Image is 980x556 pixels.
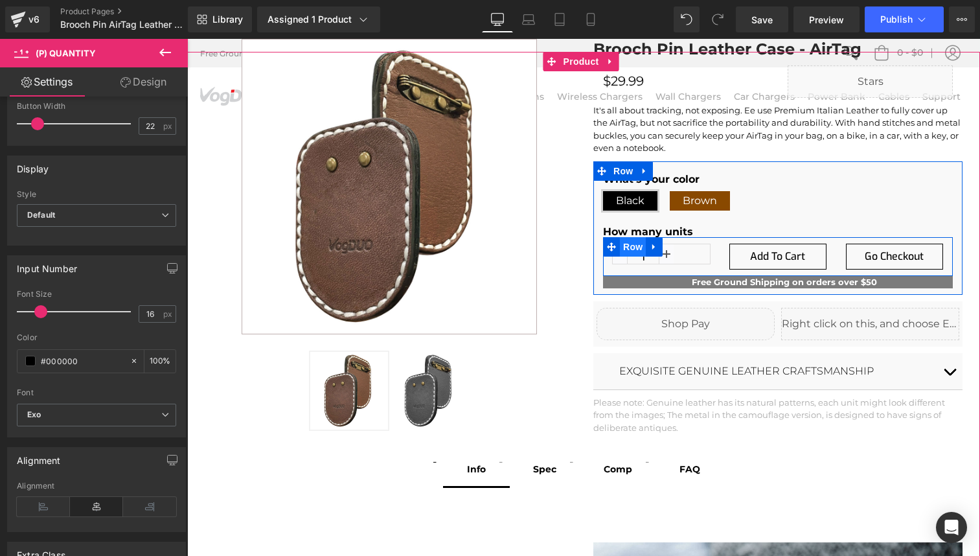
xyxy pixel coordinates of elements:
[406,358,775,396] p: Please note: Genuine leather has its natural patterns, each unit might look different from the im...
[809,13,844,27] span: Preview
[17,388,176,397] div: Font
[17,448,61,466] div: Alignment
[949,6,975,32] button: More
[575,6,606,32] a: Mobile
[41,354,124,368] input: Color
[705,6,731,32] button: Redo
[415,13,432,32] a: Expand / Collapse
[865,6,944,32] button: Publish
[406,1,674,20] a: Brooch Pin Leather Case - AirTag
[27,210,55,220] b: Default
[496,152,530,172] span: Brown
[60,19,185,30] span: Brooch Pin AirTag Leather Case
[492,424,513,436] strong: FAQ
[17,481,176,491] div: Alignment
[505,238,690,248] strong: Free Ground Shipping on orders over $50
[416,424,445,436] strong: Comp
[203,313,281,391] img: Brooch Pin Leather Case - AirTag
[5,6,50,32] a: v6
[880,14,913,25] span: Publish
[544,6,575,32] a: Tablet
[751,13,773,27] span: Save
[123,313,201,399] a: Brooch Pin Leather Case - AirTag
[659,205,756,231] button: Go Checkout
[17,190,176,199] div: Style
[188,6,252,32] a: New Library
[163,310,174,318] span: px
[423,122,449,142] span: Row
[674,6,700,32] button: Undo
[346,424,369,436] strong: Spec
[212,14,243,25] span: Library
[373,13,415,32] span: Product
[406,65,775,116] p: It's all about tracking, not exposing. Ee use Premium Italian Leather to fully cover up the AirTa...
[203,313,281,399] a: Brooch Pin Leather Case - AirTag
[449,122,466,142] a: Expand / Collapse
[429,152,457,172] span: Black
[936,512,967,543] div: Open Intercom Messenger
[97,67,190,97] a: Design
[123,313,201,391] img: Brooch Pin Leather Case - AirTag
[268,13,370,26] div: Assigned 1 Product
[563,211,618,224] span: Add To Cart
[17,102,176,111] div: Button Width
[163,122,174,130] span: px
[793,6,860,32] a: Preview
[17,333,176,342] div: Color
[60,6,209,17] a: Product Pages
[280,424,299,436] b: Info
[416,187,506,199] b: How many units
[678,211,736,224] span: Go Checkout
[432,324,749,341] div: EXQUISITE GENUINE LEATHER CRAFTSMANSHIP
[17,256,77,274] div: Input Number
[17,290,176,299] div: Font Size
[433,198,459,218] span: Row
[416,34,457,50] span: $29.99
[36,48,96,58] span: (P) Quantity
[26,11,42,28] div: v6
[144,350,176,373] div: %
[513,6,544,32] a: Laptop
[27,410,41,421] i: Exo
[17,156,49,174] div: Display
[542,205,639,231] button: Add To Cart
[459,198,475,218] a: Expand / Collapse
[482,6,513,32] a: Desktop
